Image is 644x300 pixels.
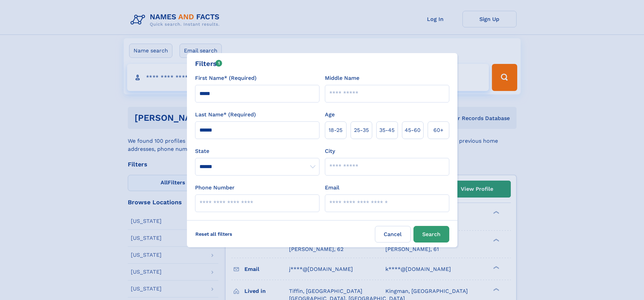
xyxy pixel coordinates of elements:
label: Last Name* (Required) [195,111,256,119]
label: Email [325,184,339,192]
span: 45‑60 [405,126,421,134]
div: Filters [195,59,222,69]
label: City [325,147,335,155]
label: First Name* (Required) [195,74,257,82]
label: Age [325,111,335,119]
label: Reset all filters [191,226,237,242]
label: Phone Number [195,184,235,192]
label: State [195,147,319,155]
span: 60+ [433,126,444,134]
span: 18‑25 [329,126,342,134]
label: Cancel [375,226,411,243]
button: Search [413,226,449,243]
span: 25‑35 [354,126,369,134]
span: 35‑45 [379,126,395,134]
label: Middle Name [325,74,359,82]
